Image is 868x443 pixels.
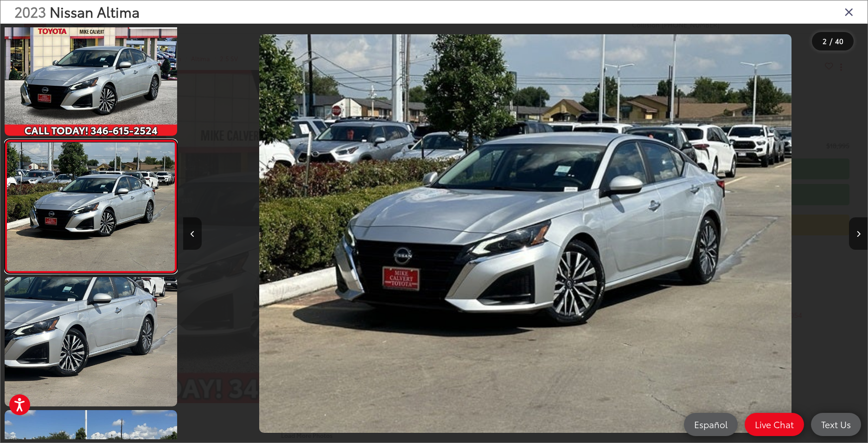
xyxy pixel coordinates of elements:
[811,413,861,436] a: Text Us
[817,418,855,430] span: Text Us
[5,142,176,271] img: 2023 Nissan Altima 2.5 SV
[750,418,798,430] span: Live Chat
[183,34,868,433] div: 2023 Nissan Altima 2.5 SV 1
[835,36,843,46] span: 40
[844,6,854,18] i: Close gallery
[684,413,738,436] a: Español
[259,34,791,433] img: 2023 Nissan Altima 2.5 SV
[823,36,827,46] span: 2
[829,38,833,44] span: /
[849,217,868,250] button: Next image
[745,413,804,436] a: Live Chat
[3,276,179,408] img: 2023 Nissan Altima 2.5 SV
[50,1,140,21] span: Nissan Altima
[689,418,732,430] span: Español
[14,1,46,21] span: 2023
[183,217,202,250] button: Previous image
[3,5,179,137] img: 2023 Nissan Altima 2.5 SV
